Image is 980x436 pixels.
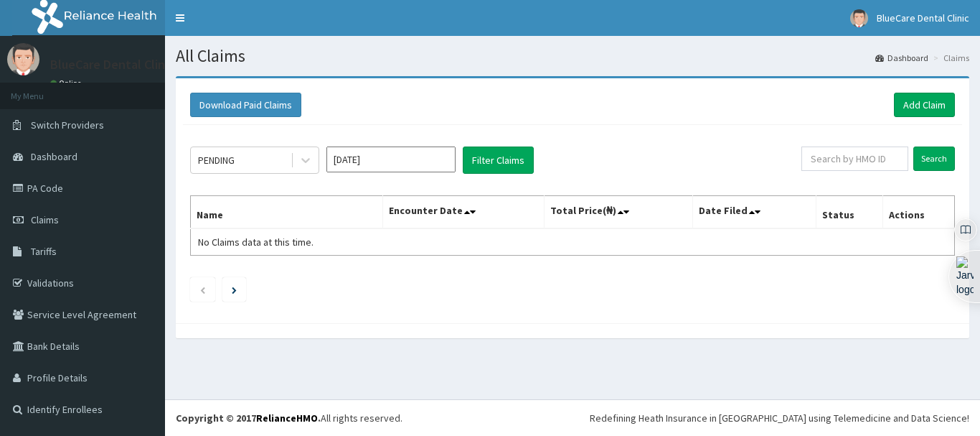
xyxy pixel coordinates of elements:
img: User Image [850,9,868,27]
a: Previous page [199,283,206,296]
h1: All Claims [176,47,969,65]
span: Dashboard [31,150,77,163]
th: Name [191,196,383,229]
a: RelianceHMO [256,412,318,425]
th: Actions [882,196,954,229]
button: Filter Claims [463,147,534,174]
input: Search by HMO ID [801,147,908,171]
strong: Copyright © 2017 . [176,412,321,425]
img: User Image [7,43,39,75]
span: Switch Providers [31,119,104,131]
button: Download Paid Claims [190,93,301,117]
input: Search [913,147,955,171]
div: Redefining Heath Insurance in [GEOGRAPHIC_DATA] using Telemedicine and Data Science! [590,411,969,425]
a: Next page [232,283,237,296]
input: Select Month and Year [326,147,456,172]
span: BlueCare Dental Clinic [877,11,969,24]
a: Online [50,78,85,88]
a: Add Claim [894,93,955,117]
li: Claims [930,52,969,64]
span: No Claims data at this time. [198,236,314,249]
span: Tariffs [31,245,57,258]
a: Dashboard [875,52,928,64]
div: PENDING [198,153,235,167]
th: Encounter Date [383,196,544,229]
th: Total Price(₦) [544,196,693,229]
span: Claims [31,213,59,226]
th: Date Filed [693,196,816,229]
th: Status [816,196,883,229]
p: BlueCare Dental Clinic [50,58,174,71]
footer: All rights reserved. [165,399,980,436]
